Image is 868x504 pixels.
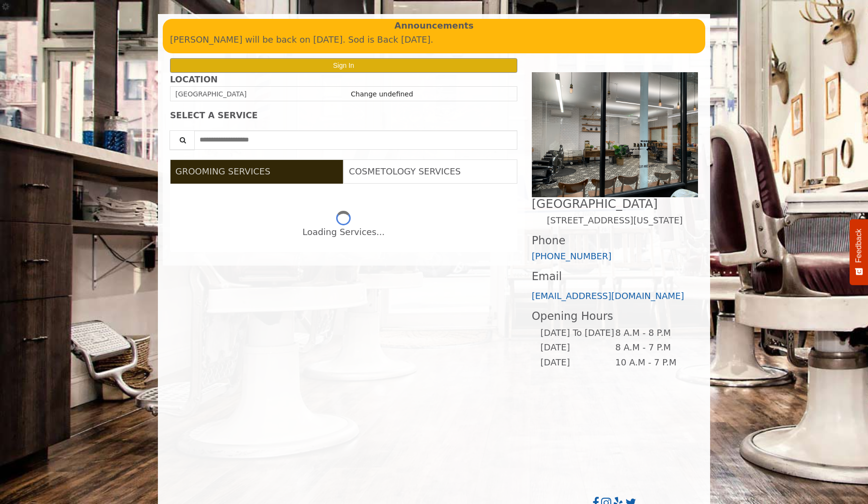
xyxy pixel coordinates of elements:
[850,219,868,285] button: Feedback - Show survey
[540,326,615,341] td: [DATE] To [DATE]
[349,166,461,176] span: COSMETOLOGY SERVICES
[170,33,698,47] p: [PERSON_NAME] will be back on [DATE]. Sod is Back [DATE].
[615,340,690,355] td: 8 A.M - 7 P.M
[175,90,247,98] span: [GEOGRAPHIC_DATA]
[532,251,612,261] a: [PHONE_NUMBER]
[532,310,698,322] h3: Opening Hours
[615,326,690,341] td: 8 A.M - 8 P.M
[540,340,615,355] td: [DATE]
[394,19,474,33] b: Announcements
[532,197,698,210] h2: [GEOGRAPHIC_DATA]
[170,130,195,150] button: Service Search
[175,166,270,176] span: GROOMING SERVICES
[615,355,690,370] td: 10 A.M - 7 P.M
[532,270,698,283] h3: Email
[854,229,863,263] span: Feedback
[170,111,517,120] div: SELECT A SERVICE
[532,214,698,228] p: [STREET_ADDRESS][US_STATE]
[302,225,385,239] div: Loading Services...
[351,90,413,98] a: Change undefined
[532,235,698,247] h3: Phone
[170,184,517,252] div: Grooming services
[540,355,615,370] td: [DATE]
[532,291,684,301] a: [EMAIL_ADDRESS][DOMAIN_NAME]
[170,75,217,84] b: LOCATION
[170,58,517,72] button: Sign In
